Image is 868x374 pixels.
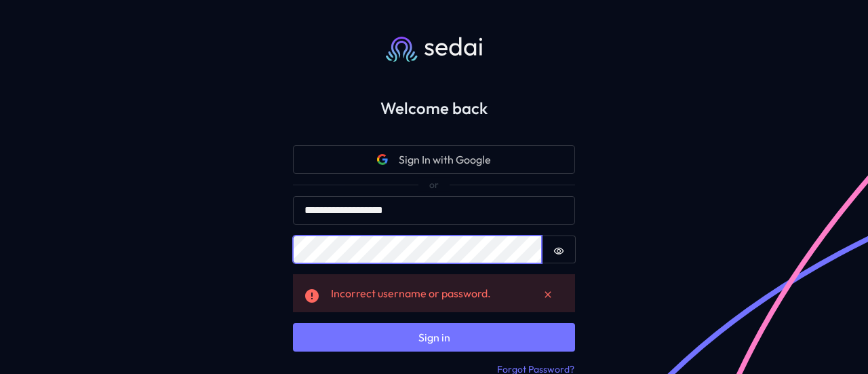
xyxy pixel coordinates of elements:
[377,154,388,165] svg: Google icon
[532,282,564,304] button: Dismiss alert
[542,236,576,263] button: Show password
[293,145,575,174] button: Google iconSign In with Google
[399,151,491,168] span: Sign In with Google
[271,98,597,118] h2: Welcome back
[331,285,521,301] div: Incorrect username or password.
[293,323,575,352] button: Sign in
